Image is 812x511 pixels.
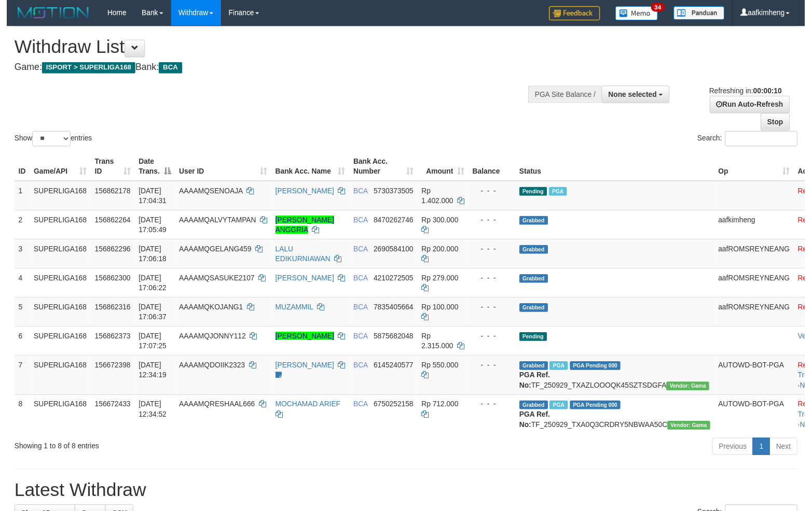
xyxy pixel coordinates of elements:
[373,308,414,316] span: Copy 7835405664 to clipboard
[273,337,333,346] a: [PERSON_NAME]
[171,154,269,184] th: User ID: activate to sort column ascending
[90,308,126,316] span: 156862316
[552,6,603,21] img: Feedback.jpg
[8,488,804,508] h1: Latest Withdraw
[418,154,470,184] th: Amount: activate to sort column ascending
[134,407,163,425] span: [DATE] 12:34:52
[619,6,663,21] img: Button%20Memo.svg
[703,133,804,149] label: Search:
[273,190,333,198] a: [PERSON_NAME]
[720,214,801,243] td: aafkimheng
[273,249,329,267] a: LALU EDIKURNIAWAN
[517,401,720,441] td: TF_250929_TXA0Q3CRDRY5NBWAA50C
[474,189,513,199] div: - - -
[521,338,549,347] span: Pending
[373,190,414,198] span: Copy 5730373505 to clipboard
[90,278,126,287] span: 156862300
[273,367,333,375] a: [PERSON_NAME]
[352,219,367,228] span: BCA
[373,249,414,257] span: Copy 2690584100 to clipboard
[273,308,312,316] a: MUZAMMIL
[521,417,553,436] b: PGA Ref. No:
[90,249,126,257] span: 156862296
[422,308,459,316] span: Rp 100.000
[474,336,513,347] div: - - -
[155,63,178,75] span: BCA
[8,332,23,361] td: 6
[470,154,517,184] th: Balance
[8,154,23,184] th: ID
[8,361,23,401] td: 7
[26,133,65,149] select: Showentries
[130,154,171,184] th: Date Trans.: activate to sort column descending
[373,219,414,228] span: Copy 8470262746 to clipboard
[373,407,414,415] span: Copy 6750252158 to clipboard
[767,115,796,133] a: Stop
[521,367,550,376] span: Grabbed
[521,190,549,199] span: Pending
[521,249,550,258] span: Grabbed
[8,273,23,302] td: 4
[8,133,87,149] label: Show entries
[86,154,130,184] th: Trans ID: activate to sort column ascending
[8,184,23,214] td: 1
[269,154,349,184] th: Bank Acc. Name: activate to sort column ascending
[552,367,570,376] span: Marked by aafsoycanthlai
[134,278,163,297] span: [DATE] 17:06:22
[134,190,163,208] span: [DATE] 17:04:31
[134,219,163,238] span: [DATE] 17:05:49
[671,388,714,397] span: Vendor URL: https://trx31.1velocity.biz
[352,190,367,198] span: BCA
[90,190,126,198] span: 156862178
[273,278,333,287] a: [PERSON_NAME]
[422,407,459,415] span: Rp 712.000
[422,249,459,257] span: Rp 200.000
[552,407,570,416] span: Marked by aafsoycanthlai
[720,361,801,401] td: AUTOWD-BOT-PGA
[8,401,23,441] td: 8
[175,367,242,375] span: AAAAMQDOIIK2323
[23,401,86,441] td: SUPERLIGA168
[90,219,126,228] span: 156862264
[714,88,788,96] span: Refreshing in:
[23,332,86,361] td: SUPERLIGA168
[8,444,331,459] div: Showing 1 to 8 of 8 entries
[134,367,163,386] span: [DATE] 12:34:19
[552,190,570,199] span: Marked by aafsoycanthlai
[521,220,550,229] span: Grabbed
[422,367,459,375] span: Rp 550.000
[422,219,459,228] span: Rp 300.000
[521,407,550,416] span: Grabbed
[134,308,163,327] span: [DATE] 17:06:37
[175,278,252,287] span: AAAAMQSASUKE2107
[573,407,625,416] span: PGA Pending
[474,248,513,258] div: - - -
[517,361,720,401] td: TF_250929_TXAZLOOOQK45SZTSDGFA
[720,401,801,441] td: AUTOWD-BOT-PGA
[759,88,788,96] strong: 00:00:10
[175,249,249,257] span: AAAAMQGELANG459
[175,190,240,198] span: AAAAMQSENOAJA
[175,308,240,316] span: AAAAMQKOJANG1
[90,407,126,415] span: 156672433
[352,367,367,375] span: BCA
[373,367,414,375] span: Copy 6145240577 to clipboard
[474,366,513,376] div: - - -
[521,377,553,396] b: PGA Ref. No:
[720,243,801,273] td: aafROMSREYNEANG
[573,367,625,376] span: PGA Pending
[8,63,531,74] h4: Game: Bank:
[352,407,367,415] span: BCA
[352,308,367,316] span: BCA
[23,214,86,243] td: SUPERLIGA168
[612,92,661,100] span: None selected
[8,243,23,273] td: 3
[273,219,333,238] a: [PERSON_NAME] ANGGRIA
[720,154,801,184] th: Op: activate to sort column ascending
[23,302,86,332] td: SUPERLIGA168
[521,308,550,317] span: Grabbed
[474,277,513,288] div: - - -
[8,37,531,58] h1: Withdraw List
[517,154,720,184] th: Status
[605,87,674,105] button: None selected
